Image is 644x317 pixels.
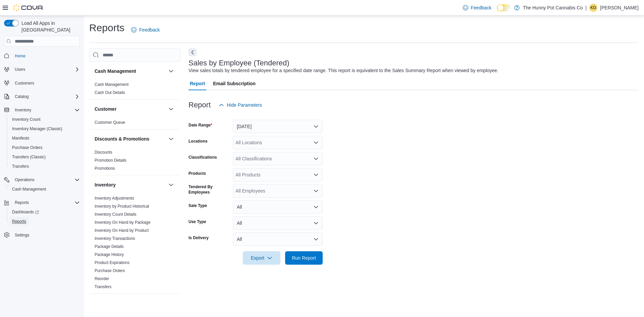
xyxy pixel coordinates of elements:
a: Inventory by Product Historical [95,204,149,209]
button: All [233,216,323,230]
button: Purchase Orders [7,143,83,152]
button: Inventory Count [7,115,83,124]
button: Settings [1,230,83,240]
a: Inventory On Hand by Package [95,220,151,225]
button: Inventory [12,106,34,114]
button: Customers [1,78,83,88]
label: Is Delivery [189,235,209,241]
span: Package History [95,252,124,257]
h3: Report [189,101,211,109]
span: Inventory Manager (Classic) [12,126,62,131]
span: Inventory [12,106,80,114]
span: Package Details [95,244,124,249]
a: Purchase Orders [9,144,45,152]
button: Reports [7,217,83,226]
button: Customer [95,106,166,112]
a: Promotions [95,166,115,171]
span: Users [12,65,80,73]
a: Inventory Count Details [95,212,137,217]
span: Inventory Count [12,117,41,122]
label: Use Type [189,219,206,224]
h3: Sales by Employee (Tendered) [189,59,289,67]
label: Locations [189,139,208,144]
button: Loyalty [167,299,175,307]
span: Inventory On Hand by Product [95,228,149,233]
a: Inventory On Hand by Product [95,228,149,233]
a: Product Expirations [95,260,129,265]
span: Inventory Manager (Classic) [9,125,80,133]
span: Settings [12,231,80,239]
span: Settings [15,232,29,238]
a: Promotion Details [95,158,126,163]
button: Open list of options [313,188,319,194]
div: Kelsey Gourdine [589,4,597,12]
label: Date Range [189,122,212,128]
a: Reports [9,217,29,225]
button: Cash Management [167,67,175,75]
span: Home [15,53,25,59]
a: Customer Queue [95,120,125,125]
a: Dashboards [7,207,83,217]
span: Inventory [15,107,31,113]
span: Export [247,251,276,265]
span: Cash Management [9,185,80,193]
a: Settings [12,231,32,239]
span: Users [15,67,25,72]
h3: Discounts & Promotions [95,136,149,142]
a: Inventory Transactions [95,236,135,241]
button: Export [243,251,280,265]
input: Dark Mode [497,4,511,11]
span: Transfers [12,164,29,169]
p: | [585,4,587,12]
span: Inventory Transactions [95,236,135,241]
span: Inventory Count Details [95,212,137,217]
a: Cash Management [9,185,49,193]
button: Transfers [7,162,83,171]
span: Transfers (Classic) [9,153,80,161]
div: Cash Management [89,81,180,99]
span: Run Report [292,255,316,261]
div: Inventory [89,194,180,294]
button: Inventory [95,181,166,188]
button: Operations [12,176,37,184]
span: Reorder [95,276,109,281]
span: KG [590,4,596,12]
button: Manifests [7,134,83,143]
span: Transfers [9,162,80,170]
button: Open list of options [313,172,319,177]
span: Cash Out Details [95,90,125,95]
p: The Hunny Pot Cannabis Co [523,4,583,12]
button: Users [12,65,28,73]
a: Inventory Adjustments [95,196,134,201]
button: Catalog [12,93,31,101]
button: Reports [1,198,83,207]
span: Email Subscription [213,77,256,90]
span: Catalog [15,94,29,99]
a: Inventory Count [9,115,43,123]
nav: Complex example [4,48,80,257]
span: Operations [12,176,80,184]
button: Operations [1,175,83,184]
button: Discounts & Promotions [95,136,166,142]
button: Cash Management [7,184,83,194]
span: Reports [15,200,29,205]
span: Manifests [12,136,29,141]
span: Reports [9,217,80,225]
a: Package Details [95,244,124,249]
span: Purchase Orders [95,268,125,273]
span: Transfers [95,284,111,289]
span: Report [190,77,205,90]
span: Customers [15,81,34,86]
a: Cash Management [95,82,128,87]
button: All [233,200,323,214]
label: Products [189,171,206,176]
button: Hide Parameters [216,98,265,112]
a: Customers [12,79,37,87]
a: Transfers (Classic) [9,153,48,161]
span: Product Expirations [95,260,129,265]
span: Inventory Count [9,115,80,123]
span: Home [12,51,80,60]
span: Dashboards [12,209,39,215]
